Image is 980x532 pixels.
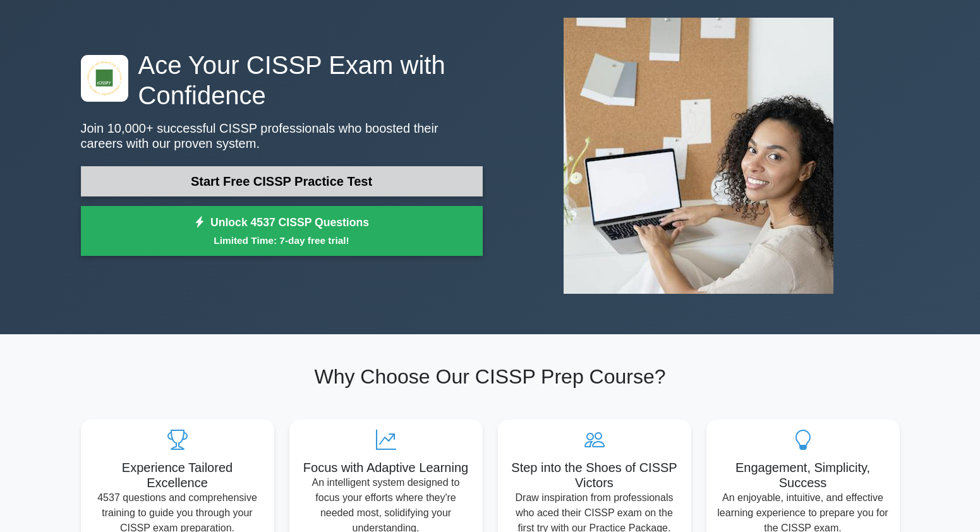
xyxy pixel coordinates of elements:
a: Start Free CISSP Practice Test [81,166,483,196]
h5: Focus with Adaptive Learning [299,460,473,475]
a: Unlock 4537 CISSP QuestionsLimited Time: 7-day free trial! [81,206,483,257]
h5: Engagement, Simplicity, Success [717,460,890,490]
h1: Ace Your CISSP Exam with Confidence [81,50,483,111]
small: Limited Time: 7-day free trial! [97,233,467,248]
h5: Step into the Shoes of CISSP Victors [508,460,681,490]
h5: Experience Tailored Excellence [91,460,264,490]
h2: Why Choose Our CISSP Prep Course? [81,365,900,389]
p: Join 10,000+ successful CISSP professionals who boosted their careers with our proven system. [81,121,483,151]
